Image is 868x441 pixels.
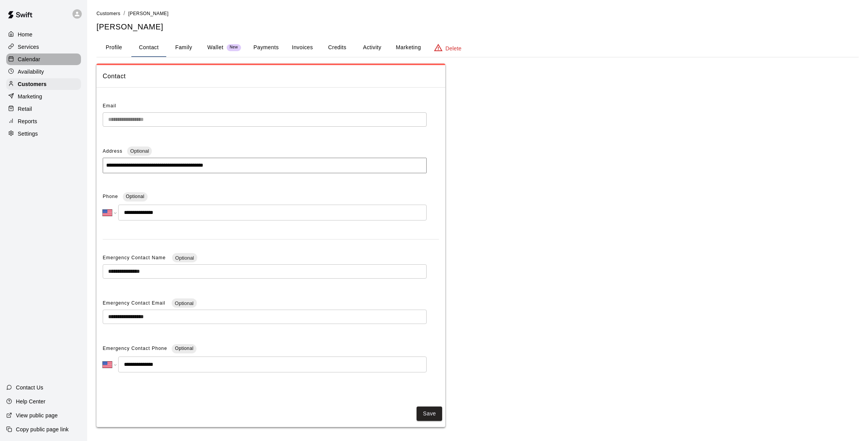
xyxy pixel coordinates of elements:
[6,103,81,115] a: Retail
[103,71,439,81] span: Contact
[127,148,152,154] span: Optional
[103,191,118,203] span: Phone
[6,53,81,65] a: Calendar
[6,78,81,90] a: Customers
[103,112,427,127] div: The email of an existing customer can only be changed by the customer themselves at https://book....
[18,117,37,125] p: Reports
[18,55,40,63] p: Calendar
[389,38,427,57] button: Marketing
[96,11,121,16] span: Customers
[128,11,169,16] span: [PERSON_NAME]
[172,255,197,261] span: Optional
[103,103,116,109] span: Email
[96,38,131,57] button: Profile
[16,384,43,391] p: Contact Us
[18,43,39,51] p: Services
[285,38,320,57] button: Invoices
[96,9,859,18] nav: breadcrumb
[126,194,145,199] span: Optional
[96,22,859,32] h5: [PERSON_NAME]
[207,43,224,52] p: Wallet
[103,343,167,355] span: Emergency Contact Phone
[6,91,81,102] a: Marketing
[96,10,121,16] a: Customers
[417,407,442,421] button: Save
[18,80,46,88] p: Customers
[355,38,389,57] button: Activity
[96,38,859,57] div: basic tabs example
[166,38,201,57] button: Family
[6,115,81,127] a: Reports
[103,300,167,306] span: Emergency Contact Email
[124,9,125,17] li: /
[6,128,81,140] a: Settings
[6,41,81,53] a: Services
[172,300,196,306] span: Optional
[6,66,81,78] a: Availability
[16,425,69,433] p: Copy public page link
[18,68,44,76] p: Availability
[446,45,462,52] p: Delete
[18,31,33,38] p: Home
[227,45,241,50] span: New
[175,346,193,351] span: Optional
[18,105,32,113] p: Retail
[18,130,38,138] p: Settings
[16,398,45,405] p: Help Center
[247,38,285,57] button: Payments
[18,93,42,100] p: Marketing
[16,412,58,419] p: View public page
[103,148,122,154] span: Address
[131,38,166,57] button: Contact
[103,255,167,260] span: Emergency Contact Name
[6,29,81,40] a: Home
[320,38,355,57] button: Credits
